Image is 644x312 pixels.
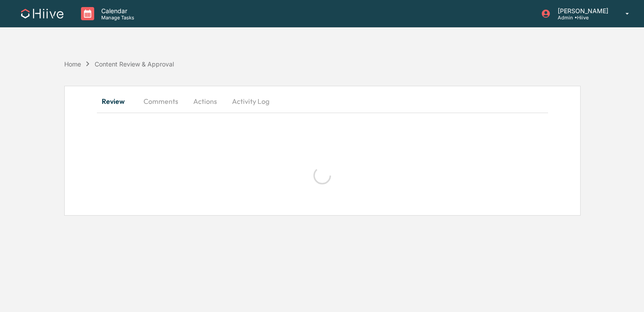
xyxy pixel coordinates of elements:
p: Admin • Hiive [551,15,613,21]
button: Review [97,91,136,112]
button: Activity Log [225,91,276,112]
p: [PERSON_NAME] [551,7,613,15]
div: secondary tabs example [97,91,548,112]
div: Home [64,60,81,68]
img: logo [21,9,63,18]
button: Actions [185,91,225,112]
button: Comments [136,91,185,112]
p: Calendar [94,7,139,15]
div: Content Review & Approval [95,60,174,68]
p: Manage Tasks [94,15,139,21]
